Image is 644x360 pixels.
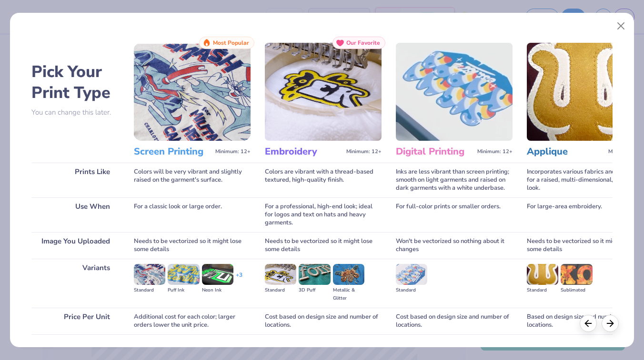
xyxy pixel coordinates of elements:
span: Minimum: 12+ [215,148,251,155]
span: Our Favorite [346,39,380,46]
h3: Digital Printing [396,146,473,158]
img: Embroidery [265,43,382,141]
div: For full-color prints or smaller orders. [396,197,513,232]
h2: Pick Your Print Type [31,61,120,103]
span: Minimum: 12+ [346,148,382,155]
div: Standard [134,286,165,294]
div: Based on design size and number of locations. [527,308,644,334]
img: Metallic & Glitter [333,264,364,285]
img: Standard [265,264,296,285]
div: Neon Ink [202,286,233,294]
div: For a classic look or large order. [134,197,251,232]
div: Needs to be vectorized so it might lose some details [265,232,382,259]
div: 3D Puff [299,286,330,294]
div: Standard [265,286,296,294]
div: Standard [527,286,558,294]
div: Needs to be vectorized so it might lose some details [527,232,644,259]
div: Colors will be very vibrant and slightly raised on the garment's surface. [134,163,251,197]
img: Standard [134,264,165,285]
div: Prints Like [31,163,120,197]
img: Sublimated [561,264,592,285]
h3: Screen Printing [134,146,211,158]
div: Inks are less vibrant than screen printing; smooth on light garments and raised on dark garments ... [396,163,513,197]
h3: Embroidery [265,146,342,158]
span: Minimum: 12+ [477,148,513,155]
button: Close [612,17,630,35]
div: Additional cost for each color; larger orders lower the unit price. [134,308,251,334]
p: You can change this later. [31,108,120,117]
div: Price Per Unit [31,308,120,334]
div: Metallic & Glitter [333,286,364,302]
img: Standard [527,264,558,285]
div: Won't be vectorized so nothing about it changes [396,232,513,259]
div: Incorporates various fabrics and threads for a raised, multi-dimensional, textured look. [527,163,644,197]
div: Use When [31,197,120,232]
div: Cost based on design size and number of locations. [265,308,382,334]
div: Cost based on design size and number of locations. [396,308,513,334]
img: Screen Printing [134,43,251,141]
div: Colors are vibrant with a thread-based textured, high-quality finish. [265,163,382,197]
div: Puff Ink [168,286,199,294]
img: Applique [527,43,644,141]
div: Needs to be vectorized so it might lose some details [134,232,251,259]
div: Sublimated [561,286,592,294]
img: Standard [396,264,427,285]
div: + 3 [236,271,242,287]
div: Variants [31,259,120,308]
img: 3D Puff [299,264,330,285]
div: For large-area embroidery. [527,197,644,232]
img: Puff Ink [168,264,199,285]
div: Standard [396,286,427,294]
span: Minimum: 12+ [608,148,644,155]
img: Digital Printing [396,43,513,141]
div: For a professional, high-end look; ideal for logos and text on hats and heavy garments. [265,197,382,232]
span: Most Popular [213,39,249,46]
div: Image You Uploaded [31,232,120,259]
h3: Applique [527,146,604,158]
img: Neon Ink [202,264,233,285]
